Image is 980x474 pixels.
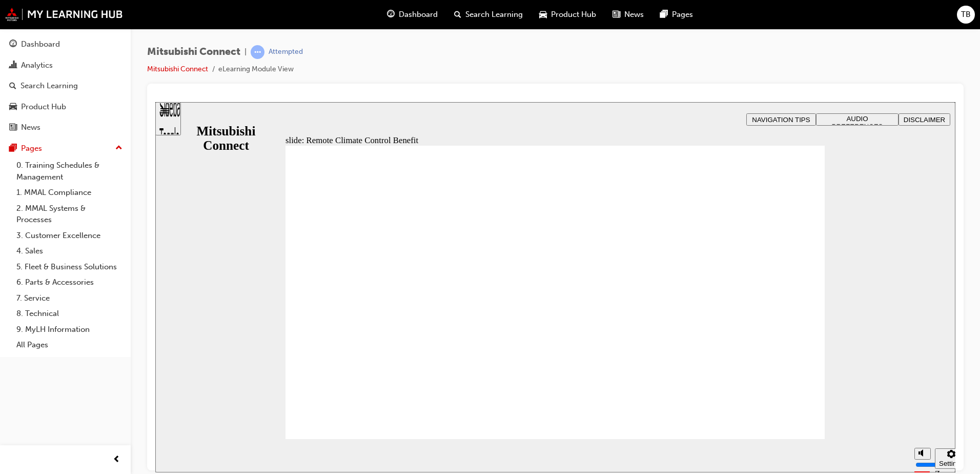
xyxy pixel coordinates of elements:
[9,82,16,91] span: search-icon
[760,359,826,367] input: volume
[446,4,531,25] a: search-iconSearch Learning
[604,4,652,25] a: news-iconNews
[4,118,127,137] a: News
[780,367,800,397] label: Zoom to fit
[115,142,122,155] span: up-icon
[147,65,208,73] a: Mitsubishi Connect
[677,13,728,28] span: AUDIO PREFERENCES
[147,46,240,58] span: Mitsubishi Connect
[4,56,127,75] a: Analytics
[399,9,438,21] span: Dashboard
[4,33,127,139] button: DashboardAnalyticsSearch LearningProduct HubNews
[551,9,596,21] span: Product Hub
[660,8,668,21] span: pages-icon
[672,9,693,21] span: Pages
[4,76,127,95] a: Search Learning
[591,11,661,24] button: NAVIGATION TIPS
[9,123,17,132] span: news-icon
[12,322,127,338] a: 9. MyLH Information
[5,8,123,21] img: mmal
[961,9,971,21] span: TB
[539,8,547,21] span: car-icon
[743,11,795,24] button: DISCLAIMER
[387,8,395,21] span: guage-icon
[9,40,17,49] span: guage-icon
[244,46,247,58] span: |
[612,8,620,21] span: news-icon
[957,6,975,24] button: TB
[759,346,775,358] button: Mute (Ctrl+Alt+M)
[4,139,127,158] button: Pages
[12,228,127,244] a: 3. Customer Excellence
[12,201,127,228] a: 2. MMAL Systems & Processes
[12,306,127,322] a: 8. Technical
[21,80,78,92] div: Search Learning
[9,144,17,153] span: pages-icon
[21,60,53,71] div: Analytics
[9,103,17,112] span: car-icon
[21,38,60,50] div: Dashboard
[465,9,523,21] span: Search Learning
[12,157,127,185] a: 0. Training Schedules & Management
[12,290,127,306] a: 7. Service
[113,453,120,466] span: prev-icon
[652,4,701,25] a: pages-iconPages
[21,101,66,113] div: Product Hub
[12,243,127,259] a: 4. Sales
[218,64,294,75] li: eLearning Module View
[269,47,303,57] div: Attempted
[4,35,127,54] a: Dashboard
[12,337,127,353] a: All Pages
[624,9,644,21] span: News
[12,185,127,201] a: 1. MMAL Compliance
[12,274,127,290] a: 6. Parts & Accessories
[531,4,604,25] a: car-iconProduct Hub
[21,122,40,133] div: News
[379,4,446,25] a: guage-iconDashboard
[780,346,812,367] button: Settings
[597,14,655,22] span: NAVIGATION TIPS
[4,97,127,116] a: Product Hub
[9,61,17,70] span: chart-icon
[454,8,461,21] span: search-icon
[661,11,743,24] button: AUDIO PREFERENCES
[12,259,127,275] a: 5. Fleet & Business Solutions
[21,143,42,154] div: Pages
[754,337,795,370] div: misc controls
[251,45,264,59] span: learningRecordVerb_ATTEMPT-icon
[784,358,808,365] div: Settings
[748,14,790,22] span: DISCLAIMER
